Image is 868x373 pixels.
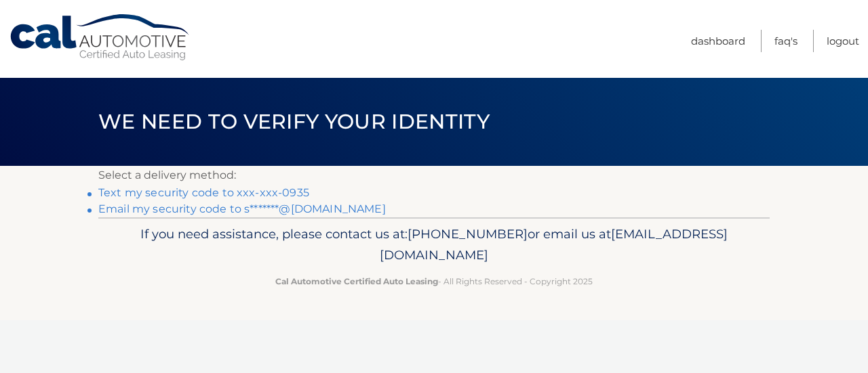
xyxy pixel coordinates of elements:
[107,223,761,267] p: If you need assistance, please contact us at: or email us at
[691,30,745,52] a: Dashboard
[98,186,309,199] a: Text my security code to xxx-xxx-0935
[98,166,770,185] p: Select a delivery method:
[408,226,528,242] span: [PHONE_NUMBER]
[774,30,797,52] a: FAQ's
[275,276,438,286] strong: Cal Automotive Certified Auto Leasing
[827,30,859,52] a: Logout
[98,202,386,215] a: Email my security code to s*******@[DOMAIN_NAME]
[9,14,192,62] a: Cal Automotive
[98,109,490,134] span: We need to verify your identity
[107,274,761,288] p: - All Rights Reserved - Copyright 2025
